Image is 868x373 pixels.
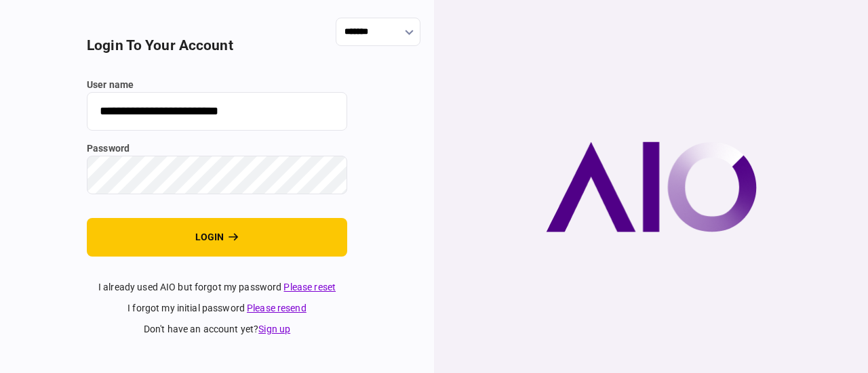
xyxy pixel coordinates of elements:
[247,303,307,313] a: Please resend
[87,78,347,92] label: user name
[87,92,347,131] input: user name
[87,156,347,194] input: password
[87,322,347,336] div: don't have an account yet ?
[258,324,290,334] a: Sign up
[87,301,347,315] div: I forgot my initial password
[336,18,420,46] input: show language options
[546,141,757,232] img: AIO company logo
[87,141,347,156] label: password
[87,280,347,294] div: I already used AIO but forgot my password
[283,282,336,292] a: Please reset
[87,218,347,257] button: login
